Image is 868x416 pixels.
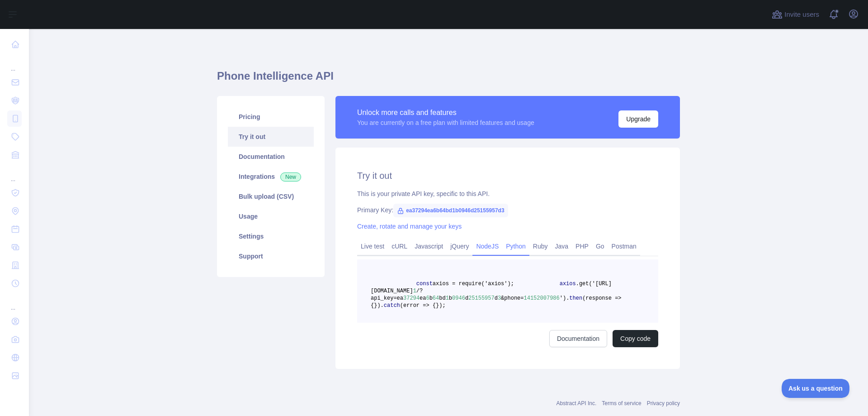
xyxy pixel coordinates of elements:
[560,295,566,301] span: ')
[782,379,850,398] iframe: Toggle Customer Support
[618,110,658,128] button: Upgrade
[433,295,439,301] span: 64
[647,400,680,406] a: Privacy policy
[495,295,498,301] span: d
[613,330,658,347] button: Copy code
[280,172,301,182] span: New
[770,7,821,22] button: Invite users
[592,239,608,253] a: Go
[560,281,576,287] span: axios
[403,295,420,301] span: 37294
[228,206,314,226] a: Usage
[357,107,534,118] div: Unlock more calls and features
[228,147,314,167] a: Documentation
[228,226,314,246] a: Settings
[228,107,314,127] a: Pricing
[557,400,597,406] a: Abstract API Inc.
[602,400,641,406] a: Terms of service
[472,239,502,253] a: NodeJS
[552,239,572,253] a: Java
[429,295,433,301] span: b
[357,189,658,198] div: This is your private API key, specific to this API.
[420,295,426,301] span: ea
[388,239,411,253] a: cURL
[529,239,552,253] a: Ruby
[384,302,400,309] span: catch
[572,239,592,253] a: PHP
[566,295,569,301] span: .
[413,288,416,294] span: 1
[381,302,384,309] span: .
[449,295,452,301] span: b
[228,127,314,147] a: Try it out
[357,169,658,182] h2: Try it out
[433,281,514,287] span: axios = require('axios');
[411,239,447,253] a: Javascript
[426,295,429,301] span: 6
[217,69,680,91] h1: Phone Intelligence API
[357,118,534,127] div: You are currently on a free plan with limited features and usage
[7,165,22,183] div: ...
[501,295,524,301] span: &phone=
[7,54,22,72] div: ...
[357,239,388,253] a: Live test
[357,223,462,230] a: Create, rotate and manage your keys
[374,302,380,309] span: })
[524,295,560,301] span: 14152007986
[446,295,449,301] span: 1
[465,295,468,301] span: d
[228,246,314,266] a: Support
[569,295,582,301] span: then
[439,295,445,301] span: bd
[228,186,314,206] a: Bulk upload (CSV)
[447,239,472,253] a: jQuery
[400,302,436,309] span: (error => {
[357,206,658,215] div: Primary Key:
[784,10,819,20] span: Invite users
[498,295,501,301] span: 3
[549,330,607,347] a: Documentation
[502,239,529,253] a: Python
[468,295,495,301] span: 25155957
[452,295,465,301] span: 0946
[393,204,508,217] span: ea37294ea6b64bd1b0946d25155957d3
[608,239,640,253] a: Postman
[7,293,22,311] div: ...
[228,167,314,186] a: Integrations New
[416,281,433,287] span: const
[436,302,446,309] span: });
